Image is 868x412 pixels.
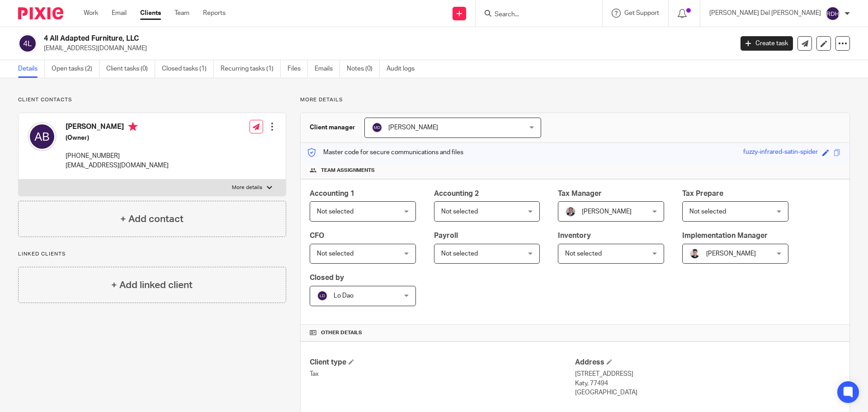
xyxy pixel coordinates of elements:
[310,190,354,197] span: Accounting 1
[28,122,57,151] img: svg%3E
[441,208,478,215] span: Not selected
[317,290,328,301] img: svg%3E
[317,251,354,257] span: Not selected
[682,232,768,239] span: Implementation Manager
[18,60,45,78] a: Details
[741,36,793,51] a: Create task
[203,9,226,18] a: Reports
[689,208,726,215] span: Not selected
[120,212,184,226] h4: + Add contact
[310,274,344,281] span: Closed by
[434,190,479,197] span: Accounting 2
[317,208,354,215] span: Not selected
[575,379,840,388] p: Katy, 77494
[388,124,438,131] span: [PERSON_NAME]
[565,206,576,217] img: thumbnail_IMG_0720.jpg
[441,251,478,257] span: Not selected
[18,96,286,104] p: Client contacts
[66,133,169,142] h5: (Owner)
[575,369,840,379] p: [STREET_ADDRESS]
[706,251,756,257] span: [PERSON_NAME]
[372,122,382,133] img: svg%3E
[575,358,840,367] h4: Address
[221,60,281,78] a: Recurring tasks (1)
[387,60,421,78] a: Audit logs
[44,44,727,53] p: [EMAIL_ADDRESS][DOMAIN_NAME]
[66,161,169,170] p: [EMAIL_ADDRESS][DOMAIN_NAME]
[111,278,193,292] h4: + Add linked client
[66,152,169,161] p: [PHONE_NUMBER]
[689,248,700,259] img: IMG_0272.png
[106,60,155,78] a: Client tasks (0)
[347,60,380,78] a: Notes (0)
[434,232,458,239] span: Payroll
[232,184,262,191] p: More details
[162,60,214,78] a: Closed tasks (1)
[310,358,575,367] h4: Client type
[826,6,840,21] img: svg%3E
[743,147,818,158] div: fuzzy-infrared-satin-spider
[565,251,602,257] span: Not selected
[175,9,189,18] a: Team
[321,167,375,174] span: Team assignments
[558,232,591,239] span: Inventory
[310,369,575,379] p: Tax
[300,96,850,104] p: More details
[18,34,37,53] img: svg%3E
[310,123,355,132] h3: Client manager
[334,293,354,299] span: Lo Dao
[18,7,63,19] img: Pixie
[575,388,840,397] p: [GEOGRAPHIC_DATA]
[112,9,127,18] a: Email
[709,9,821,18] p: [PERSON_NAME] Del [PERSON_NAME]
[52,60,99,78] a: Open tasks (2)
[321,329,362,336] span: Other details
[140,9,161,18] a: Clients
[84,9,98,18] a: Work
[315,60,340,78] a: Emails
[624,10,659,16] span: Get Support
[582,208,632,215] span: [PERSON_NAME]
[494,11,575,19] input: Search
[558,190,602,197] span: Tax Manager
[682,190,723,197] span: Tax Prepare
[66,122,169,133] h4: [PERSON_NAME]
[307,148,463,157] p: Master code for secure communications and files
[310,232,324,239] span: CFO
[288,60,308,78] a: Files
[128,122,137,131] i: Primary
[44,34,590,43] h2: 4 All Adapted Furniture, LLC
[18,251,286,258] p: Linked clients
